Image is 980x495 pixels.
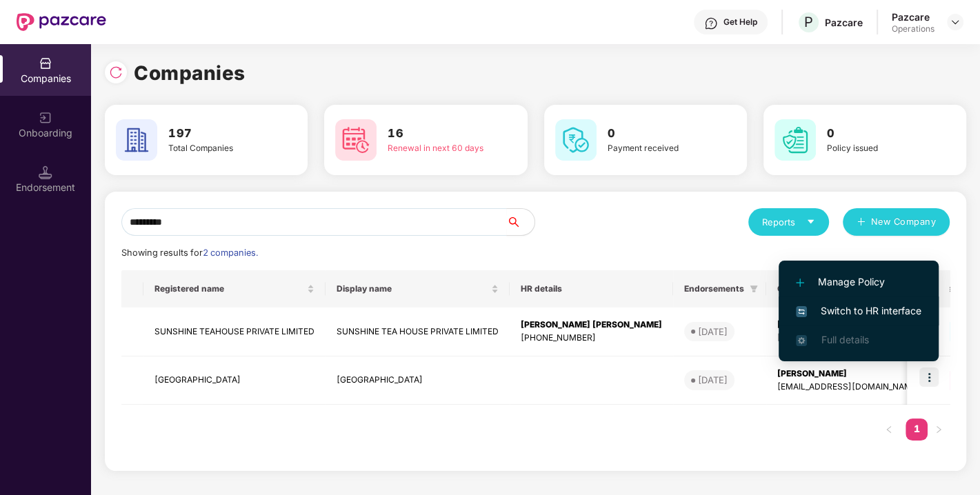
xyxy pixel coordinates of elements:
[134,58,246,88] h1: Companies
[777,381,920,394] div: [EMAIL_ADDRESS][DOMAIN_NAME]
[747,281,761,297] span: filter
[326,356,510,405] td: [GEOGRAPHIC_DATA]
[919,367,939,387] img: icon
[825,16,863,29] div: Pazcare
[777,367,920,381] div: [PERSON_NAME]
[203,247,258,258] span: 2 companies.
[143,356,326,405] td: [GEOGRAPHIC_DATA]
[704,17,718,30] img: svg+xml;base64,PHN2ZyBpZD0iSGVscC0zMngzMiIgeG1sbnM9Imh0dHA6Ly93d3cudzMub3JnLzIwMDAvc3ZnIiB3aWR0aD...
[857,217,866,228] span: plus
[827,142,928,155] div: Policy issued
[388,125,488,143] h3: 16
[39,57,52,70] img: svg+xml;base64,PHN2ZyBpZD0iQ29tcGFuaWVzIiB4bWxucz0iaHR0cDovL3d3dy53My5vcmcvMjAwMC9zdmciIHdpZHRoPS...
[892,10,934,23] div: Pazcare
[806,217,815,226] span: caret-down
[878,418,900,441] button: left
[684,283,744,294] span: Endorsements
[154,283,304,294] span: Registered name
[39,165,52,179] img: svg+xml;base64,PHN2ZyB3aWR0aD0iMTQuNSIgaGVpZ2h0PSIxNC41IiB2aWV3Qm94PSIwIDAgMTYgMTYiIGZpbGw9Im5vbm...
[934,425,943,434] span: right
[885,425,893,434] span: left
[821,334,868,345] span: Full details
[510,270,673,307] th: HR details
[521,332,662,345] div: [PHONE_NUMBER]
[796,274,921,290] span: Manage Policy
[796,335,807,346] img: svg+xml;base64,PHN2ZyB4bWxucz0iaHR0cDovL3d3dy53My5vcmcvMjAwMC9zdmciIHdpZHRoPSIxNi4zNjMiIGhlaWdodD...
[928,418,950,441] li: Next Page
[723,17,757,28] div: Get Help
[698,325,728,339] div: [DATE]
[928,418,950,441] button: right
[796,306,807,317] img: svg+xml;base64,PHN2ZyB4bWxucz0iaHR0cDovL3d3dy53My5vcmcvMjAwMC9zdmciIHdpZHRoPSIxNiIgaGVpZ2h0PSIxNi...
[698,373,728,387] div: [DATE]
[555,119,597,161] img: svg+xml;base64,PHN2ZyB4bWxucz0iaHR0cDovL3d3dy53My5vcmcvMjAwMC9zdmciIHdpZHRoPSI2MCIgaGVpZ2h0PSI2MC...
[750,285,758,293] span: filter
[796,279,804,287] img: svg+xml;base64,PHN2ZyB4bWxucz0iaHR0cDovL3d3dy53My5vcmcvMjAwMC9zdmciIHdpZHRoPSIxMi4yMDEiIGhlaWdodD...
[143,307,326,356] td: SUNSHINE TEAHOUSE PRIVATE LIMITED
[17,13,106,31] img: New Pazcare Logo
[950,17,961,28] img: svg+xml;base64,PHN2ZyBpZD0iRHJvcGRvd24tMzJ4MzIiIHhtbG5zPSJodHRwOi8vd3d3LnczLm9yZy8yMDAwL3N2ZyIgd2...
[388,142,488,155] div: Renewal in next 60 days
[827,125,928,143] h3: 0
[39,111,52,125] img: svg+xml;base64,PHN2ZyB3aWR0aD0iMjAiIGhlaWdodD0iMjAiIHZpZXdCb3g9IjAgMCAyMCAyMCIgZmlsbD0ibm9uZSIgeG...
[608,142,708,155] div: Payment received
[762,215,815,229] div: Reports
[168,125,269,143] h3: 197
[337,283,488,294] span: Display name
[109,65,123,79] img: svg+xml;base64,PHN2ZyBpZD0iUmVsb2FkLTMyeDMyIiB4bWxucz0iaHR0cDovL3d3dy53My5vcmcvMjAwMC9zdmciIHdpZH...
[906,418,928,441] li: 1
[906,418,928,439] a: 1
[326,270,510,307] th: Display name
[326,307,510,356] td: SUNSHINE TEA HOUSE PRIVATE LIMITED
[871,215,937,229] span: New Company
[878,418,900,441] li: Previous Page
[168,142,269,155] div: Total Companies
[892,23,934,34] div: Operations
[796,303,921,319] span: Switch to HR interface
[335,119,377,161] img: svg+xml;base64,PHN2ZyB4bWxucz0iaHR0cDovL3d3dy53My5vcmcvMjAwMC9zdmciIHdpZHRoPSI2MCIgaGVpZ2h0PSI2MC...
[608,125,708,143] h3: 0
[774,119,816,161] img: svg+xml;base64,PHN2ZyB4bWxucz0iaHR0cDovL3d3dy53My5vcmcvMjAwMC9zdmciIHdpZHRoPSI2MCIgaGVpZ2h0PSI2MC...
[804,14,813,30] span: P
[521,319,662,332] div: [PERSON_NAME] [PERSON_NAME]
[506,216,534,228] span: search
[506,208,535,236] button: search
[116,119,157,161] img: svg+xml;base64,PHN2ZyB4bWxucz0iaHR0cDovL3d3dy53My5vcmcvMjAwMC9zdmciIHdpZHRoPSI2MCIgaGVpZ2h0PSI2MC...
[121,247,258,258] span: Showing results for
[843,208,950,236] button: plusNew Company
[143,270,326,307] th: Registered name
